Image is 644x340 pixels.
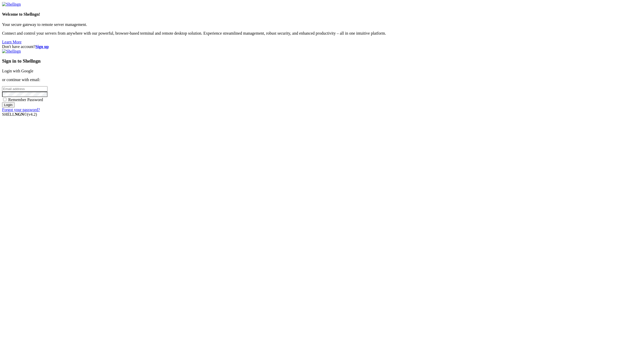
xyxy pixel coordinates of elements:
[35,44,49,49] a: Sign up
[27,112,37,116] span: 4.2.0
[2,22,642,27] p: Your secure gateway to remote server management.
[8,98,43,102] span: Remember Password
[2,108,40,112] a: Forgot your password?
[2,12,642,17] h4: Welcome to Shellngn!
[2,69,33,73] a: Login with Google
[2,31,642,36] p: Connect and control your servers from anywhere with our powerful, browser-based terminal and remo...
[2,49,21,54] img: Shellngn
[15,112,24,116] b: NGN
[2,58,642,64] h3: Sign in to Shellngn
[2,2,21,7] img: Shellngn
[2,44,642,49] div: Don't have account?
[2,40,22,44] a: Learn More
[2,77,642,82] p: or continue with email:
[2,112,37,116] span: SHELL ©
[3,98,6,101] input: Remember Password
[2,102,15,108] input: Login
[2,86,47,92] input: Email address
